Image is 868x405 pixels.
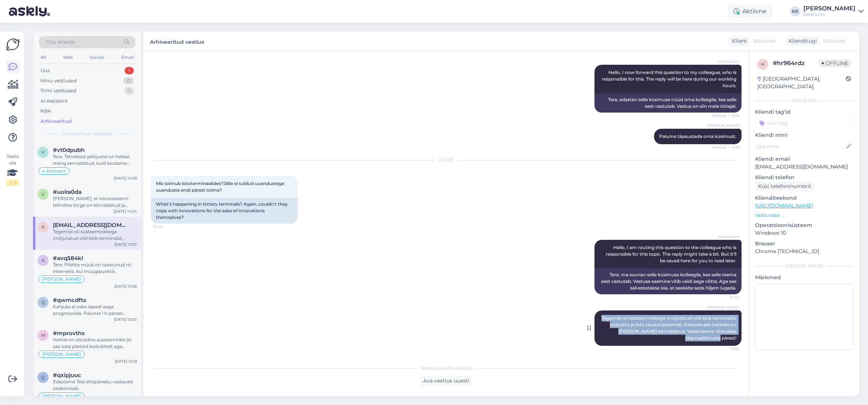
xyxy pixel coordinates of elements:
p: Kliendi tag'id [755,108,853,116]
div: Minu vestlused [40,77,77,85]
p: Kliendi nimi [755,131,853,139]
span: AI Assistent [712,234,739,239]
div: 1 [125,67,134,74]
div: [DATE] 14:38 [114,175,137,181]
div: [DATE] 12:03 [114,317,137,322]
div: All [39,53,47,62]
div: Uus [40,67,50,74]
span: #uolra0da [53,189,82,195]
div: Edastame Teie ettepaneku vastavale osakonnale. [53,379,137,392]
span: [PERSON_NAME] [42,277,81,281]
div: Küsi telefoninumbrit [755,181,814,191]
span: 13:40 [153,224,181,230]
div: Aktiivne [728,5,772,18]
div: Klienditugi [786,37,817,45]
p: Vaata edasi ... [755,212,853,219]
span: #mprovthx [53,330,85,337]
span: [PERSON_NAME] [708,305,739,310]
div: Arhiveeritud [40,118,72,125]
span: Nähtud ✓ 9:48 [712,145,739,150]
div: Kliendi info [755,97,853,104]
div: [PERSON_NAME] [803,6,856,11]
div: Klient [729,37,747,45]
div: Email [120,53,135,62]
div: [DATE] 13:36 [114,284,137,289]
input: Lisa nimi [756,142,845,150]
input: Lisa tag [755,117,853,128]
div: [PERSON_NAME], et lotosüsteemi tehniline tõrge on kõrvaldatud ja lotopiletite müük on taas võimal... [53,195,137,209]
span: u [41,191,45,197]
span: #qwmcdftx [53,297,86,303]
p: Operatsioonisüsteem [755,221,853,229]
span: Tegemist oli süsteemirikkega (mõjutatud olid kõik terminalid, koduleht ja loto taustsüsteemid). K... [601,315,737,341]
span: Otsi kliente [46,38,75,46]
div: Tere. Tehnilistel põhjustel on hetkel mäng eemaldatud, kuid loodame peagi mängu tagasi e-kiirlote... [53,153,137,167]
span: #avq584kl [53,255,83,262]
div: Tere, ma suunan selle küsimuse kolleegile, kes selle teema eest vastutab. Vastuse saamine võib ve... [594,269,742,294]
p: [EMAIL_ADDRESS][DOMAIN_NAME] [755,163,853,171]
span: q [41,299,45,305]
span: Hello, I am routing this question to the colleague who is responsible for this topic. The reply m... [606,245,737,263]
p: Märkmed [755,274,853,281]
span: Hello, I now forward this question to my colleague, who is responsible for this. The reply will b... [602,70,737,88]
div: [DATE] 13:53 [114,242,137,247]
div: Kahjuks ei oska täpset aega prognoosida. Palume 1 h pärast uuesti proovida. [53,303,137,317]
div: AI Assistent [40,97,68,105]
span: Estonian [823,37,846,45]
span: a [42,257,45,263]
span: q [41,374,45,380]
p: Kliendi telefon [755,174,853,181]
div: Socials [88,53,106,62]
div: Hetkel on üleüldine süsteemirike (ei saa osta pileteid kodulehelt ega müügipunktidest. Tegeleme p... [53,337,137,350]
div: Eesti Loto [803,11,856,17]
span: h [761,61,765,67]
div: [DATE] 10:18 [115,359,137,364]
span: [PERSON_NAME] [42,394,81,398]
a: [URL][DOMAIN_NAME] [755,202,813,209]
span: Arhiveeritud vestlused [62,131,112,137]
div: [PERSON_NAME] [755,263,853,269]
label: Arhiveeritud vestlus [150,36,204,46]
span: 13:40 [712,295,739,300]
span: Offline [819,59,851,67]
div: Vaata siia [6,153,19,186]
p: Brauser [755,240,853,248]
span: 13:53 [712,346,739,352]
div: Tere, edastan selle küsimuse nüüd oma kolleegile, kes selle eest vastutab. Vastus on siin meie tö... [594,93,742,113]
span: v [42,149,44,155]
div: Kõik [40,107,51,115]
div: 1 [125,87,134,95]
span: AI Assistent [712,59,739,64]
span: p [42,224,45,230]
p: Kliendi email [755,155,853,163]
div: [DATE] 14:05 [114,209,137,214]
span: #qxipjuuc [53,372,81,379]
p: Chrome [TECHNICAL_ID] [755,248,853,255]
img: Askly Logo [6,38,20,51]
span: paavo.lillevalja@mail.ee [53,222,129,228]
div: Tere. Piletite müük on taastunud nii internetis, kui müügipunktis. [53,262,137,275]
div: KK [790,6,800,17]
div: # hr964rdz [773,59,819,68]
div: Web [61,53,74,62]
div: 0 [123,77,134,85]
a: [PERSON_NAME]Eesti Loto [803,6,864,17]
span: Palume täpsustada oma küsimust. [659,134,736,139]
div: 2 / 3 [6,180,19,186]
div: [DATE] [151,157,742,163]
span: [PERSON_NAME] [42,352,81,356]
span: [PERSON_NAME] [708,123,739,128]
span: #vt0dpubh [53,147,85,153]
span: Estonian [753,37,776,45]
div: What's happening in lottery terminals? Again, couldn't they cope with innovations for the sake of... [151,198,298,224]
div: Tegemist oli süsteemirikkega (mõjutatud olid kõik terminalid, koduleht ja loto taustsüsteemid). K... [53,228,137,242]
span: Mis toimub lototerminaalides?Jälle ei tuldud uuendustega uuenduste endi pärast toime? [156,181,285,193]
span: e-kiirloterii [42,169,66,173]
div: Tiimi vestlused [40,87,76,95]
p: Klienditeekond [755,194,853,202]
div: Ava vestlus uuesti [420,376,472,386]
p: Windows 10 [755,229,853,237]
span: m [41,333,45,338]
span: Nähtud ✓ 9:43 [712,113,739,118]
div: [GEOGRAPHIC_DATA], [GEOGRAPHIC_DATA] [757,75,846,90]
